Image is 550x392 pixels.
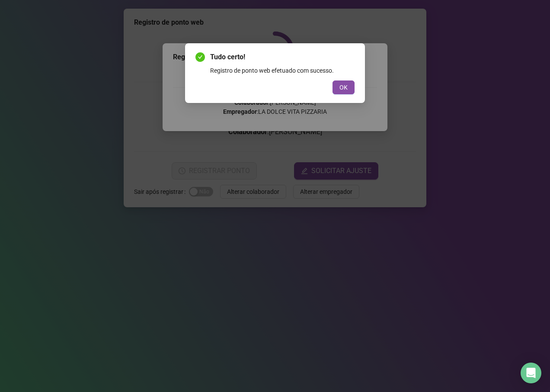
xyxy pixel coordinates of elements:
span: OK [339,83,348,92]
div: Open Intercom Messenger [521,363,541,383]
span: Tudo certo! [210,52,355,62]
div: Registro de ponto web efetuado com sucesso. [210,66,355,75]
span: check-circle [195,52,205,62]
button: OK [333,80,355,94]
